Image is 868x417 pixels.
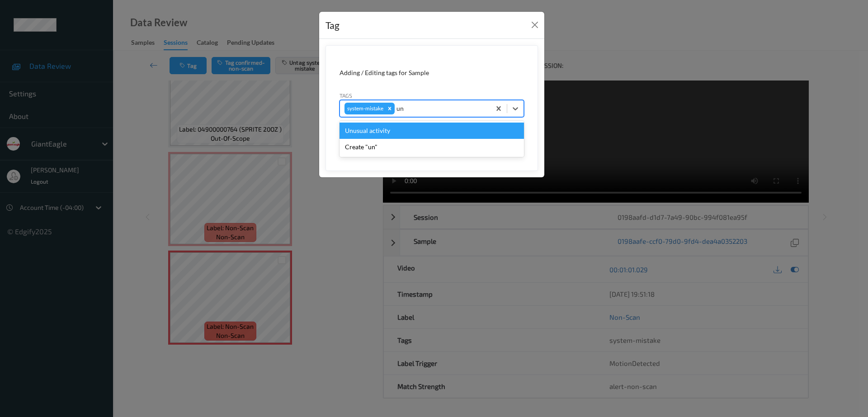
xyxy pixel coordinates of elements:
[340,139,524,155] div: Create "un"
[340,68,524,77] div: Adding / Editing tags for Sample
[340,123,524,139] div: Unusual activity
[344,103,385,114] div: system-mistake
[340,91,352,100] label: Tags
[528,19,541,31] button: Close
[325,18,340,33] div: Tag
[385,103,395,114] div: Remove system-mistake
